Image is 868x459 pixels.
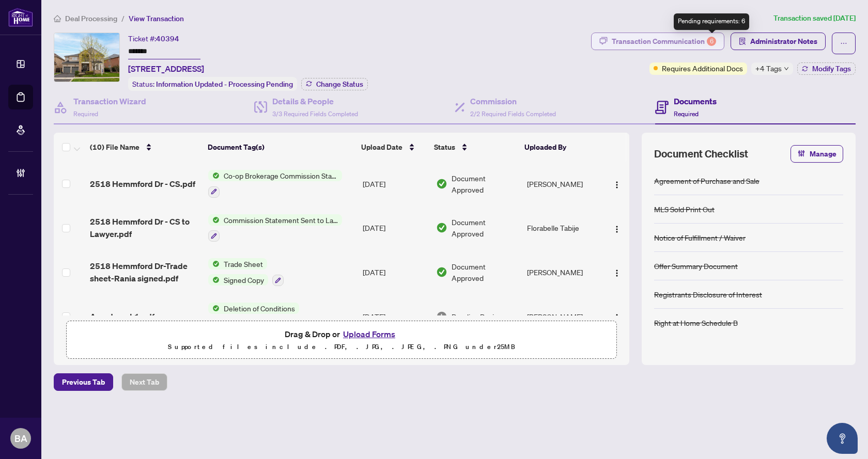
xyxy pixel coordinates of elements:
button: Manage [791,145,843,163]
div: Right at Home Schedule B [654,317,738,328]
span: Drag & Drop orUpload FormsSupported files include .PDF, .JPG, .JPEG, .PNG under25MB [67,321,616,359]
span: home [54,15,61,22]
div: Agreement of Purchase and Sale [654,175,760,186]
td: [PERSON_NAME] [523,294,603,339]
img: Document Status [436,222,447,233]
button: Logo [609,219,625,236]
img: Status Icon [208,303,220,314]
button: Status IconCo-op Brokerage Commission Statement [208,170,342,198]
div: Notice of Fulfillment / Waiver [654,232,746,243]
button: Logo [609,308,625,325]
div: Pending requirements: 6 [674,13,749,30]
div: Registrants Disclosure of Interest [654,289,762,300]
article: Transaction saved [DATE] [773,12,856,24]
button: Logo [609,264,625,280]
span: solution [739,38,746,45]
span: 2/2 Required Fields Completed [470,110,556,118]
img: IMG-W12021138_1.jpg [54,33,119,82]
span: Change Status [316,81,363,88]
span: Manage [810,146,836,162]
span: Information Updated - Processing Pending [156,80,293,89]
button: Open asap [827,423,858,454]
span: 2518 Hemmford Dr - CS.pdf [90,178,195,190]
span: Drag & Drop or [285,327,398,341]
h4: Details & People [272,95,358,107]
img: Logo [613,181,621,189]
span: Required [674,110,699,118]
span: 2518 Hemmford Dr - CS to Lawyer.pdf [90,215,200,240]
span: 40394 [156,34,179,43]
th: Upload Date [357,133,430,162]
img: Status Icon [208,258,220,270]
button: Change Status [301,78,368,90]
button: Status IconCommission Statement Sent to Lawyer [208,214,342,242]
span: Co-op Brokerage Commission Statement [220,170,342,181]
span: Requires Additional Docs [662,62,743,74]
span: Document Checklist [654,147,748,161]
td: [PERSON_NAME] [523,162,603,206]
button: Administrator Notes [731,33,826,50]
td: [PERSON_NAME] [523,250,603,294]
div: 6 [707,37,716,46]
span: ellipsis [840,40,847,47]
th: Status [430,133,521,162]
span: down [784,66,789,71]
img: Logo [613,225,621,233]
div: Transaction Communication [612,33,716,50]
span: Document Approved [452,261,519,283]
img: Document Status [436,178,447,189]
img: Document Status [436,266,447,278]
img: Status Icon [208,274,220,286]
button: Modify Tags [797,62,856,75]
img: Logo [613,269,621,277]
h4: Commission [470,95,556,107]
img: Status Icon [208,214,220,226]
span: Upload Date [361,141,402,153]
th: Document Tag(s) [204,133,357,162]
img: Document Status [436,311,447,322]
img: Logo [613,313,621,322]
h4: Transaction Wizard [73,95,146,107]
th: Uploaded By [520,133,600,162]
th: (10) File Name [86,133,204,162]
img: Status Icon [208,170,220,181]
span: Document Approved [452,216,519,239]
div: Offer Summary Document [654,260,738,272]
button: Status IconTrade SheetStatus IconSigned Copy [208,258,284,286]
span: Deal Processing [65,14,117,23]
div: Ticket #: [128,33,179,44]
td: [DATE] [359,294,431,339]
span: Deletion of Conditions [220,303,299,314]
button: Status IconDeletion of Conditions [208,303,347,330]
span: 3/3 Required Fields Completed [272,110,358,118]
span: Pending Review [452,311,503,322]
span: Required [73,110,98,118]
button: Logo [609,176,625,192]
div: Status: [128,77,297,91]
span: (10) File Name [90,141,139,153]
td: [DATE] [359,162,431,206]
span: Administrator Notes [750,33,817,50]
span: [STREET_ADDRESS] [128,62,204,75]
img: logo [8,8,33,27]
span: Trade Sheet [220,258,267,270]
span: Document Approved [452,172,519,195]
span: 2518 Hemmford Dr-Trade sheet-Rania signed.pdf [90,260,200,284]
span: Previous Tab [62,374,105,390]
h4: Documents [674,95,717,107]
span: Status [434,141,455,153]
span: Commission Statement Sent to Lawyer [220,214,342,226]
span: Amedment 1.pdf [90,310,154,323]
div: MLS Sold Print Out [654,203,715,215]
li: / [121,12,125,24]
button: Transaction Communication6 [591,33,724,50]
span: +4 Tags [755,62,782,74]
td: [DATE] [359,206,431,250]
td: Florabelle Tabije [523,206,603,250]
button: Upload Forms [340,327,398,341]
span: Modify Tags [812,65,851,72]
span: Signed Copy [220,274,268,286]
span: BA [14,431,27,446]
button: Next Tab [121,373,167,391]
span: View Transaction [129,14,184,23]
